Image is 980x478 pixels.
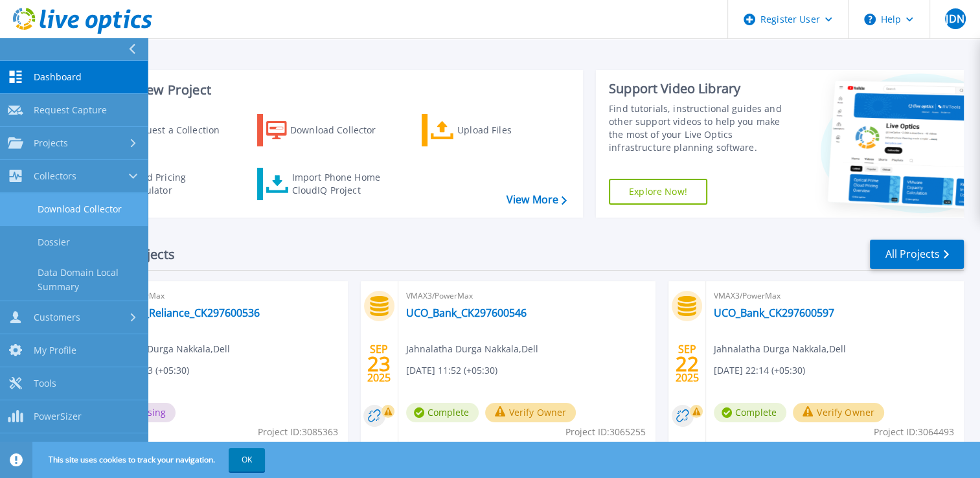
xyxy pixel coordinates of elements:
span: Project ID: 3065255 [565,425,646,439]
span: Tools [34,378,56,389]
a: Request a Collection [92,114,236,146]
a: UCO_Bank_CK297600546 [406,306,527,319]
a: UCO_Bank_CK297600597 [714,306,834,319]
span: 23 [367,358,391,369]
span: Complete [714,403,786,422]
a: All Projects [870,240,964,269]
span: PowerSizer [34,411,82,422]
a: Cloud Pricing Calculator [92,168,236,200]
div: Cloud Pricing Calculator [127,171,231,197]
span: [DATE] 22:14 (+05:30) [714,363,805,378]
div: Support Video Library [609,80,793,97]
span: Projects [34,137,68,149]
span: Request Capture [34,104,107,116]
button: Verify Owner [793,403,884,422]
button: OK [229,448,265,472]
span: This site uses cookies to track your navigation. [36,448,265,472]
span: [DATE] 11:52 (+05:30) [406,363,497,378]
span: Project ID: 3085363 [258,425,338,439]
span: My Profile [34,345,76,356]
h3: Start a New Project [92,83,566,97]
div: Import Phone Home CloudIQ Project [291,171,393,197]
div: Request a Collection [129,117,233,143]
span: VMAX3/PowerMax [98,289,340,303]
a: View More [507,194,567,206]
span: Jahnalatha Durga Nakkala , Dell [406,342,538,356]
div: Upload Files [457,117,561,143]
div: Download Collector [290,117,394,143]
button: Verify Owner [485,403,576,422]
span: Complete [406,403,479,422]
a: 08905763_Reliance_CK297600536 [98,306,260,319]
a: Download Collector [257,114,402,146]
div: Find tutorials, instructional guides and other support videos to help you make the most of your L... [609,102,793,154]
span: Customers [34,312,80,323]
span: VMAX3/PowerMax [406,289,648,303]
a: Upload Files [422,114,566,146]
div: SEP 2025 [367,340,391,387]
span: Jahnalatha Durga Nakkala , Dell [714,342,846,356]
a: Explore Now! [609,179,707,205]
span: Jahnalatha Durga Nakkala , Dell [98,342,230,356]
span: Project ID: 3064493 [874,425,954,439]
span: Dashboard [34,71,82,83]
span: VMAX3/PowerMax [714,289,956,303]
span: JDN [946,14,964,24]
span: Collectors [34,170,76,182]
span: 22 [676,358,699,369]
div: SEP 2025 [675,340,700,387]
